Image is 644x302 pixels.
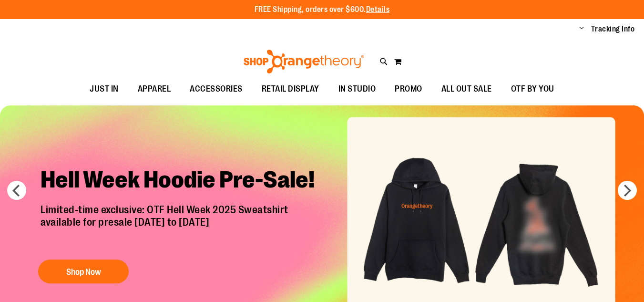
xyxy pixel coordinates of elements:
span: ACCESSORIES [190,78,243,100]
button: next [618,181,637,200]
button: prev [7,181,26,200]
span: JUST IN [90,78,119,100]
span: APPAREL [138,78,171,100]
p: FREE Shipping, orders over $600. [255,4,390,15]
a: Details [366,5,390,14]
span: ALL OUT SALE [441,78,492,100]
span: OTF BY YOU [511,78,554,100]
h2: Hell Week Hoodie Pre-Sale! [33,158,331,204]
span: PROMO [395,78,422,100]
a: Tracking Info [591,24,635,34]
button: Shop Now [38,260,129,283]
a: Hell Week Hoodie Pre-Sale! Limited-time exclusive: OTF Hell Week 2025 Sweatshirtavailable for pre... [33,158,331,289]
span: RETAIL DISPLAY [262,78,319,100]
span: IN STUDIO [338,78,376,100]
p: Limited-time exclusive: OTF Hell Week 2025 Sweatshirt available for presale [DATE] to [DATE] [33,204,331,250]
button: Account menu [579,24,584,34]
img: Shop Orangetheory [242,50,366,73]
